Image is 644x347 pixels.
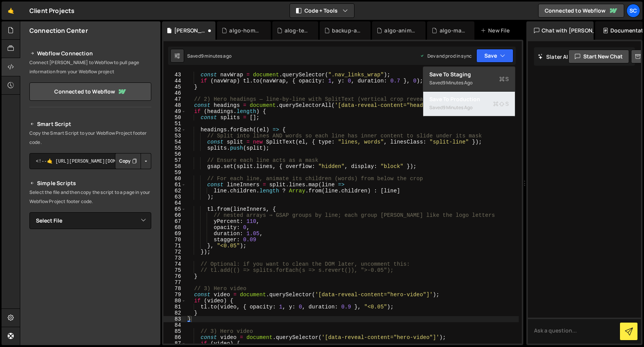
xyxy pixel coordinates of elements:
[163,121,186,127] div: 51
[163,206,186,212] div: 65
[29,188,151,206] p: Select the file and then copy the script to a page in your Webflow Project footer code.
[163,267,186,273] div: 75
[163,84,186,90] div: 45
[538,4,624,18] a: Connected to Webflow
[163,237,186,243] div: 70
[29,49,151,58] h2: Webflow Connection
[476,49,513,63] button: Save
[285,27,309,34] div: alog-test.js
[526,21,594,40] div: Chat with [PERSON_NAME]
[29,179,151,188] h2: Simple Scripts
[163,176,186,182] div: 60
[2,2,20,20] a: 🤙
[595,21,642,40] div: Documentation
[163,96,186,102] div: 47
[163,90,186,96] div: 46
[163,169,186,176] div: 59
[538,53,568,60] h2: Slater AI
[163,322,186,328] div: 84
[429,71,509,78] div: Save to Staging
[163,78,186,84] div: 44
[29,58,151,76] p: Connect [PERSON_NAME] to Webflow to pull page information from your Webflow project
[163,194,186,200] div: 63
[626,4,640,18] a: Sc
[29,82,151,101] a: Connected to Webflow
[493,100,509,108] span: S
[29,242,152,310] iframe: YouTube video player
[163,286,186,292] div: 78
[163,316,186,322] div: 83
[163,328,186,334] div: 85
[163,273,186,279] div: 76
[201,53,231,59] div: 9 minutes ago
[163,292,186,298] div: 79
[163,224,186,231] div: 68
[290,4,354,18] button: Code + Tools
[163,231,186,237] div: 69
[163,261,186,267] div: 74
[163,188,186,194] div: 62
[163,255,186,261] div: 73
[499,75,509,83] span: S
[29,6,74,15] div: Client Projects
[163,157,186,163] div: 57
[429,78,509,87] div: Saved
[429,95,509,103] div: Save to Production
[163,200,186,206] div: 64
[29,153,151,169] textarea: <!--🤙 [URL][PERSON_NAME][DOMAIN_NAME]> <script>document.addEventListener("DOMContentLoaded", func...
[443,79,472,86] div: 9 minutes ago
[163,304,186,310] div: 81
[423,92,515,116] button: Save to ProductionS Saved9 minutes ago
[187,53,231,59] div: Saved
[29,119,151,129] h2: Smart Script
[163,279,186,286] div: 77
[229,27,261,34] div: algo-home-page-main.js
[429,103,509,112] div: Saved
[332,27,361,34] div: backup-algo1.0.js.js
[163,298,186,304] div: 80
[163,163,186,169] div: 58
[163,145,186,151] div: 55
[420,53,472,59] div: Dev and prod in sync
[568,50,629,63] button: Start new chat
[443,104,472,111] div: 9 minutes ago
[481,27,513,34] div: New File
[163,115,186,121] div: 50
[163,249,186,255] div: 72
[29,129,151,147] p: Copy the Smart Script to your Webflow Project footer code.
[163,102,186,108] div: 48
[163,133,186,139] div: 53
[163,243,186,249] div: 71
[163,310,186,316] div: 82
[163,212,186,218] div: 66
[115,153,151,169] div: Button group with nested dropdown
[115,153,141,169] button: Copy
[163,139,186,145] div: 54
[163,151,186,157] div: 56
[163,72,186,78] div: 43
[163,127,186,133] div: 52
[29,26,88,35] h2: Connection Center
[163,182,186,188] div: 61
[384,27,416,34] div: algo-animation2_wrap.js
[423,67,515,92] button: Save to StagingS Saved9 minutes ago
[163,334,186,341] div: 86
[163,108,186,115] div: 49
[174,27,206,34] div: [PERSON_NAME] Studio.js
[163,341,186,347] div: 87
[440,27,465,34] div: algo-marketing.js
[163,218,186,224] div: 67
